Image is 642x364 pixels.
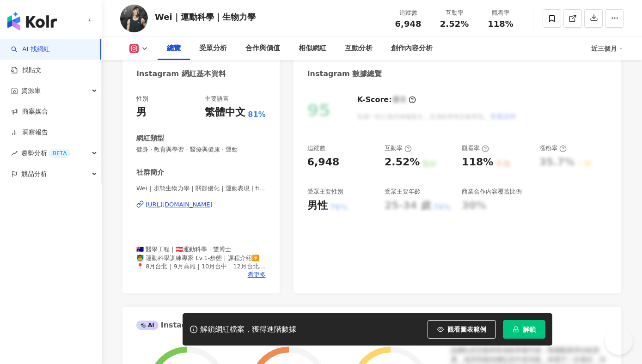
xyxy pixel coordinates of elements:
div: 118% [462,155,493,170]
a: 洞察報告 [11,128,48,137]
div: 男性 [307,199,328,213]
div: 創作內容分析 [391,43,433,54]
span: 健身 · 教育與學習 · 醫療與健康 · 運動 [136,146,266,154]
span: 118% [488,19,514,29]
div: 受眾主要年齡 [385,188,421,196]
div: 網紅類型 [136,133,164,143]
div: Instagram 數據總覽 [307,69,382,79]
div: 近三個月 [591,41,624,56]
div: [URL][DOMAIN_NAME] [146,200,213,209]
div: 受眾主要性別 [307,188,343,196]
span: lock [513,326,519,333]
span: 觀看圖表範例 [447,326,486,333]
span: 🇦🇺 醫學工程｜🇦🇹運動科學｜雙博士 👨‍🏫 運動科學訓練專家 Lv.1-步態｜課程介紹🔽 📍 8月台北｜9月高雄｜10月台中｜12月台北🈵 ‼️ [GEOGRAPHIC_DATA]｜[DATE... [136,246,265,295]
div: Wei｜運動科學｜生物力學 [155,11,256,23]
div: K-Score : [357,95,416,105]
a: searchAI 找網紅 [11,45,50,54]
div: 2.52% [385,155,420,170]
div: 解鎖網紅檔案，獲得進階數據 [200,325,296,334]
div: 漲粉率 [539,144,567,152]
div: 總覽 [167,43,181,54]
div: BETA [49,149,70,158]
div: 商業合作內容覆蓋比例 [462,188,522,196]
div: 性別 [136,95,148,103]
div: 社群簡介 [136,168,164,177]
div: 觀看率 [483,8,518,18]
div: 男 [136,105,147,120]
a: 商案媒合 [11,107,48,116]
span: 解鎖 [523,326,536,333]
div: 受眾分析 [199,43,227,54]
span: 競品分析 [21,164,47,184]
div: 繁體中文 [205,105,245,120]
span: 2.52% [440,19,469,29]
span: 看更多 [248,271,266,279]
div: 6,948 [307,155,340,170]
div: 互動率 [437,8,472,18]
div: 相似網紅 [299,43,326,54]
div: 追蹤數 [391,8,426,18]
a: [URL][DOMAIN_NAME] [136,200,266,209]
div: 互動分析 [345,43,373,54]
span: rise [11,150,18,157]
a: 找貼文 [11,66,42,75]
img: KOL Avatar [120,5,148,32]
span: 趨勢分析 [21,143,70,164]
span: Wei｜步態生物力學｜關節優化｜運動表現 | fitness_wefit1 [136,184,266,193]
button: 解鎖 [503,320,545,339]
div: 追蹤數 [307,144,325,152]
div: Instagram 網紅基本資料 [136,69,226,79]
div: 合作與價值 [245,43,280,54]
button: 觀看圖表範例 [428,320,496,339]
span: 6,948 [395,19,422,29]
span: 81% [248,109,265,120]
div: 主要語言 [205,95,229,103]
div: 觀看率 [462,144,489,152]
span: 資源庫 [21,80,41,101]
div: 互動率 [385,144,412,152]
img: logo [7,12,57,30]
